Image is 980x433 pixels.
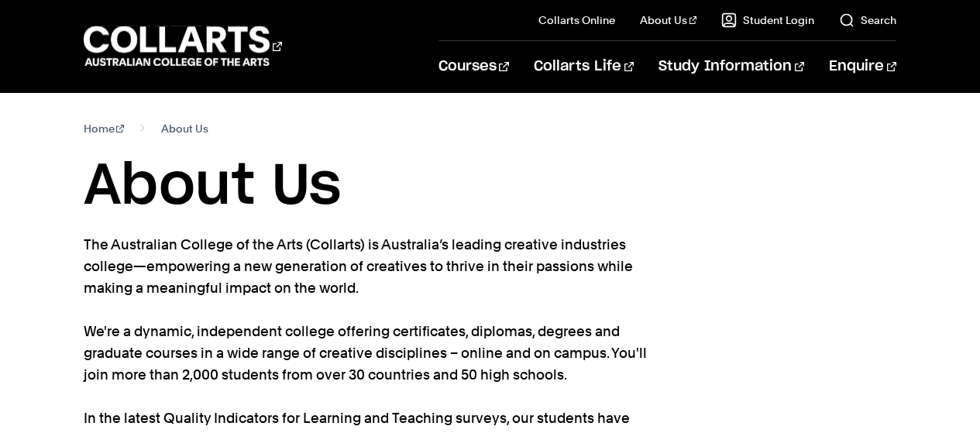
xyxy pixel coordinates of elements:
[438,41,509,92] a: Courses
[721,12,814,28] a: Student Login
[534,41,634,92] a: Collarts Life
[84,118,125,139] a: Home
[829,41,896,92] a: Enquire
[84,152,897,222] h1: About Us
[839,12,896,28] a: Search
[640,12,697,28] a: About Us
[161,118,208,139] span: About Us
[84,24,282,68] div: Go to homepage
[658,41,804,92] a: Study Information
[538,12,615,28] a: Collarts Online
